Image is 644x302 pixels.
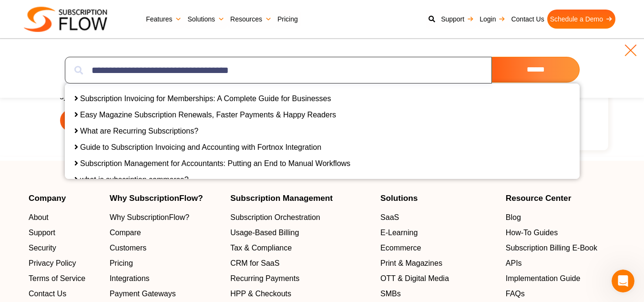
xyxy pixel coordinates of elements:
span: Terms of Service [29,273,85,284]
a: CRM for SaaS [230,258,371,269]
a: Resources [227,10,275,29]
span: FAQs [506,288,525,300]
a: SMBs [380,288,496,300]
span: Recurring Payments [230,273,299,284]
span: Ecommerce [380,242,421,254]
span: Customers [110,242,146,254]
a: FAQs [506,288,615,300]
span: About [29,212,49,223]
a: Tax & Compliance [230,242,371,254]
a: APIs [506,258,615,269]
span: Tax & Compliance [230,242,292,254]
a: Ecommerce [380,242,496,254]
span: Subscription Orchestration [230,212,320,223]
span: Privacy Policy [29,258,76,269]
h4: Company [29,194,100,202]
a: Subscription Orchestration [230,212,371,223]
a: Solutions [184,10,227,29]
iframe: Intercom live chat [612,270,634,292]
span: SaaS [380,212,399,223]
a: HPP & Checkouts [230,288,371,300]
a: Schedule a Demo [547,10,615,29]
a: Recurring Payments [230,273,371,284]
span: SMBs [380,288,401,300]
h4: Solutions [380,194,496,202]
a: Easy Magazine Subscription Renewals, Faster Payments & Happy Readers [80,111,336,119]
a: Subscription Management for Accountants: Putting an End to Manual Workflows [80,159,350,167]
a: Implementation Guide [506,273,615,284]
span: Print & Magazines [380,258,442,269]
a: Support [29,227,100,239]
a: Why SubscriptionFlow? [110,212,221,223]
a: Privacy Policy [29,258,100,269]
span: Contact Us [29,288,66,300]
a: Support [438,10,477,29]
span: How-To Guides [506,227,558,239]
a: Pricing [275,10,301,29]
a: Usage-Based Billing [230,227,371,239]
a: Print & Magazines [380,258,496,269]
a: Schedule a Demo [60,109,155,132]
a: Subscription Billing E-Book [506,242,615,254]
a: About [29,212,100,223]
span: Implementation Guide [506,273,581,284]
a: Integrations [110,273,221,284]
span: Integrations [110,273,150,284]
a: Payment Gateways [110,288,221,300]
span: Blog [506,212,521,223]
a: Subscription Invoicing for Memberships: A Complete Guide for Businesses [80,94,331,103]
span: Usage-Based Billing [230,227,299,239]
a: OTT & Digital Media [380,273,496,284]
a: E-Learning [380,227,496,239]
span: E-Learning [380,227,418,239]
span: Subscription Billing E-Book [506,242,597,254]
img: Subscriptionflow [24,7,107,32]
span: Payment Gateways [110,288,176,300]
a: Pricing [110,258,221,269]
a: Contact Us [29,288,100,300]
a: Features [143,10,184,29]
span: APIs [506,258,522,269]
a: Customers [110,242,221,254]
a: Login [477,10,508,29]
span: CRM for SaaS [230,258,279,269]
span: OTT & Digital Media [380,273,449,284]
span: Pricing [110,258,133,269]
a: Guide to Subscription Invoicing and Accounting with Fortnox Integration [80,143,321,151]
a: Terms of Service [29,273,100,284]
a: What are Recurring Subscriptions? [80,127,198,135]
span: HPP & Checkouts [230,288,291,300]
span: Why SubscriptionFlow? [110,212,189,223]
a: SaaS [380,212,496,223]
a: Blog [506,212,615,223]
span: Security [29,242,56,254]
span: Compare [110,227,141,239]
h4: Subscription Management [230,194,371,202]
span: Support [29,227,55,239]
a: Security [29,242,100,254]
h4: Resource Center [506,194,615,202]
a: what is subscription commerce? [80,176,189,184]
a: Compare [110,227,221,239]
a: How-To Guides [506,227,615,239]
a: Contact Us [508,10,547,29]
h4: Why SubscriptionFlow? [110,194,221,202]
